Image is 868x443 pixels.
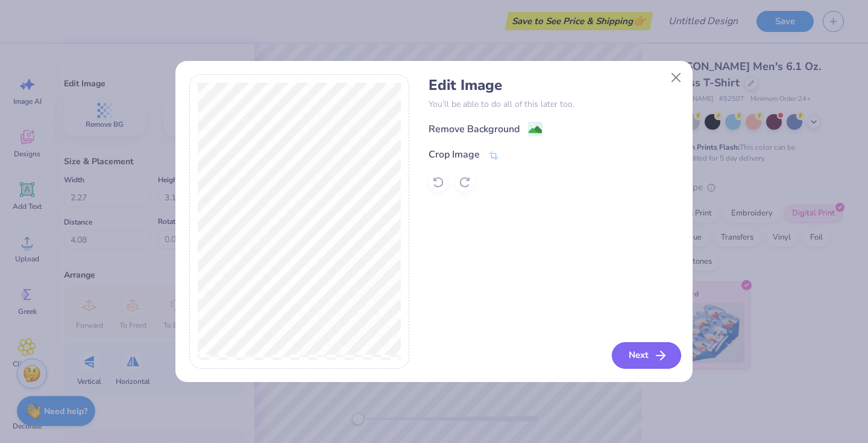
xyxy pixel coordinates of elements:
button: Next [612,342,681,369]
button: Close [665,66,688,89]
h4: Edit Image [429,77,679,94]
p: You’ll be able to do all of this later too. [429,98,679,110]
div: Crop Image [429,147,480,162]
div: Remove Background [429,122,520,136]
